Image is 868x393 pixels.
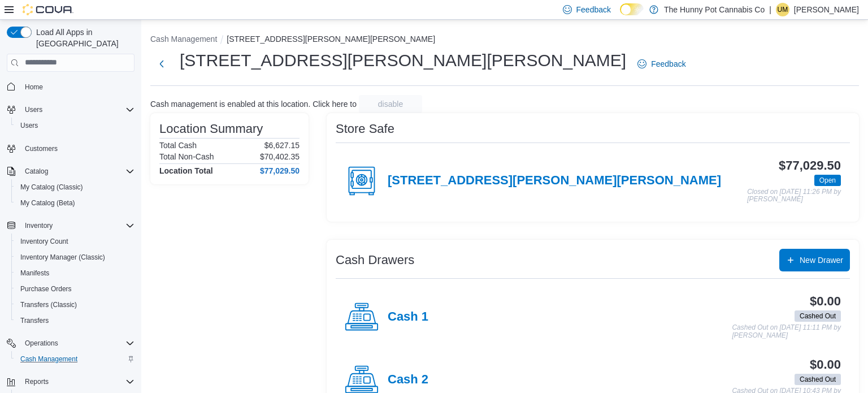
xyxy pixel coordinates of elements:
[16,314,53,327] a: Transfers
[16,251,134,264] span: Inventory Manager (Classic)
[800,374,836,385] span: Cashed Out
[16,298,81,312] a: Transfers (Classic)
[20,80,134,94] span: Home
[25,144,58,153] span: Customers
[16,235,134,248] span: Inventory Count
[2,163,139,179] button: Catalog
[795,374,841,385] span: Cashed Out
[620,3,644,15] input: Dark Mode
[778,3,788,16] span: UM
[11,281,139,297] button: Purchase Orders
[23,4,73,15] img: Cova
[576,4,611,15] span: Feedback
[794,3,859,16] p: [PERSON_NAME]
[388,373,428,387] h4: Cash 2
[20,103,134,116] span: Users
[16,180,134,194] span: My Catalog (Classic)
[25,83,43,92] span: Home
[150,34,217,44] button: Cash Management
[20,375,53,388] button: Reports
[20,165,53,178] button: Catalog
[2,218,139,234] button: Inventory
[20,80,47,94] a: Home
[388,174,721,188] h4: [STREET_ADDRESS][PERSON_NAME][PERSON_NAME]
[388,310,428,325] h4: Cash 1
[20,219,57,232] button: Inventory
[11,351,139,367] button: Cash Management
[20,300,77,309] span: Transfers (Classic)
[2,335,139,351] button: Operations
[819,175,836,185] span: Open
[11,249,139,265] button: Inventory Manager (Classic)
[25,339,58,348] span: Operations
[16,266,54,280] a: Manifests
[32,27,134,49] span: Load All Apps in [GEOGRAPHIC_DATA]
[336,253,414,267] h3: Cash Drawers
[20,269,49,278] span: Manifests
[260,152,300,161] p: $70,402.35
[11,297,139,313] button: Transfers (Classic)
[732,324,841,339] p: Cashed Out on [DATE] 11:11 PM by [PERSON_NAME]
[20,316,49,325] span: Transfers
[11,118,139,133] button: Users
[16,352,82,366] a: Cash Management
[651,58,685,70] span: Feedback
[16,282,76,296] a: Purchase Orders
[16,282,134,296] span: Purchase Orders
[20,165,134,178] span: Catalog
[150,53,173,75] button: Next
[16,235,73,248] a: Inventory Count
[779,159,841,172] h3: $77,029.50
[159,166,213,175] h4: Location Total
[20,141,134,156] span: Customers
[20,219,134,232] span: Inventory
[747,188,841,204] p: Closed on [DATE] 11:26 PM by [PERSON_NAME]
[336,122,394,136] h3: Store Safe
[20,198,75,208] span: My Catalog (Beta)
[11,179,139,195] button: My Catalog (Classic)
[16,180,88,194] a: My Catalog (Classic)
[11,265,139,281] button: Manifests
[159,122,263,136] h3: Location Summary
[20,183,83,192] span: My Catalog (Classic)
[20,237,68,246] span: Inventory Count
[769,3,771,16] p: |
[16,266,134,280] span: Manifests
[159,152,214,161] h6: Total Non-Cash
[25,221,53,230] span: Inventory
[664,3,765,16] p: The Hunny Pot Cannabis Co
[20,103,47,116] button: Users
[20,355,77,364] span: Cash Management
[779,249,850,271] button: New Drawer
[11,313,139,329] button: Transfers
[150,100,357,109] p: Cash management is enabled at this location. Click here to
[2,140,139,157] button: Customers
[264,141,300,150] p: $6,627.15
[20,336,134,350] span: Operations
[180,49,626,72] h1: [STREET_ADDRESS][PERSON_NAME][PERSON_NAME]
[16,352,134,366] span: Cash Management
[810,358,841,372] h3: $0.00
[16,196,134,210] span: My Catalog (Beta)
[16,119,42,132] a: Users
[20,284,72,293] span: Purchase Orders
[150,33,859,47] nav: An example of EuiBreadcrumbs
[359,95,422,113] button: disable
[378,98,403,110] span: disable
[25,377,49,386] span: Reports
[2,374,139,390] button: Reports
[20,336,63,350] button: Operations
[20,375,134,388] span: Reports
[800,311,836,321] span: Cashed Out
[795,310,841,322] span: Cashed Out
[227,34,435,44] button: [STREET_ADDRESS][PERSON_NAME][PERSON_NAME]
[25,167,48,176] span: Catalog
[159,141,197,150] h6: Total Cash
[2,79,139,95] button: Home
[20,142,62,156] a: Customers
[260,166,300,175] h4: $77,029.50
[810,295,841,308] h3: $0.00
[16,298,134,312] span: Transfers (Classic)
[11,195,139,211] button: My Catalog (Beta)
[16,251,110,264] a: Inventory Manager (Classic)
